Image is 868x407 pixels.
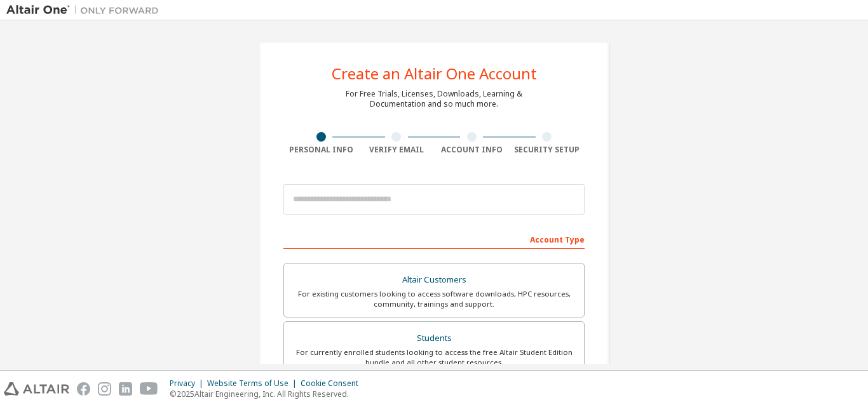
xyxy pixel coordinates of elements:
div: Website Terms of Use [207,378,301,389]
img: instagram.svg [98,382,111,396]
div: Students [292,330,576,347]
div: For existing customers looking to access software downloads, HPC resources, community, trainings ... [292,289,576,309]
div: Personal Info [283,145,359,155]
img: youtube.svg [140,382,158,396]
div: Privacy [170,378,207,389]
div: Altair Customers [292,271,576,289]
img: Altair One [6,4,165,17]
div: For currently enrolled students looking to access the free Altair Student Edition bundle and all ... [292,347,576,368]
div: Verify Email [359,145,435,155]
div: Security Setup [510,145,585,155]
div: For Free Trials, Licenses, Downloads, Learning & Documentation and so much more. [346,89,522,109]
div: Account Info [434,145,510,155]
div: Create an Altair One Account [332,66,537,81]
img: altair_logo.svg [4,382,69,396]
img: facebook.svg [77,382,90,396]
div: Account Type [283,229,585,249]
p: © 2025 Altair Engineering, Inc. All Rights Reserved. [170,389,366,399]
div: Cookie Consent [301,378,366,389]
img: linkedin.svg [119,382,132,396]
